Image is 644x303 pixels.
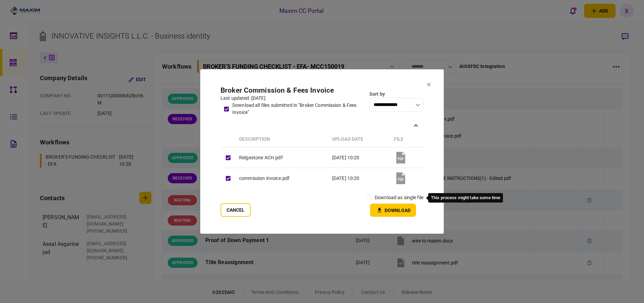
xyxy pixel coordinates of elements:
[370,204,416,217] button: Download
[329,132,391,147] th: upload date
[232,102,366,116] div: download all files submitted in "Broker Commission & Fees Invoice"
[375,194,423,201] label: download as single file
[369,91,423,98] div: Sort by
[236,132,329,147] th: Description
[221,86,366,95] h2: Broker Commission & Fees Invoice
[329,147,391,168] td: [DATE] 10:20
[329,168,391,189] td: [DATE] 10:20
[221,95,366,102] div: last updated: [DATE]
[236,147,329,168] td: Ridgestone ACH.pdf
[391,132,423,147] th: file
[236,168,329,189] td: commission invoice.pdf
[221,203,251,217] button: Cancel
